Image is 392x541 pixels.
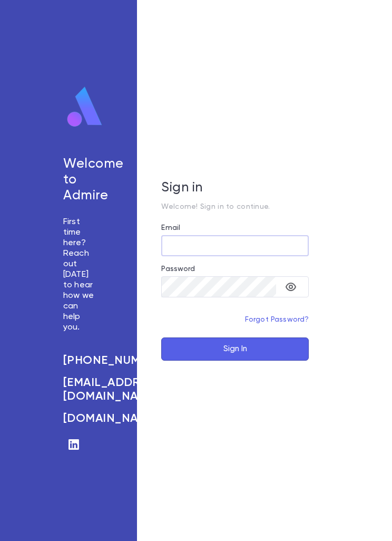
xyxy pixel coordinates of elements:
[63,86,106,128] img: logo
[63,217,95,333] p: First time here? Reach out [DATE] to hear how we can help you.
[161,337,309,361] button: Sign In
[63,376,95,403] a: [EMAIL_ADDRESS][DOMAIN_NAME]
[63,157,95,204] h5: Welcome to Admire
[161,265,195,273] label: Password
[161,180,309,196] h5: Sign in
[245,316,309,323] a: Forgot Password?
[63,354,95,368] a: [PHONE_NUMBER]
[280,276,301,297] button: toggle password visibility
[161,224,180,232] label: Email
[63,412,95,426] a: [DOMAIN_NAME]
[161,202,309,211] p: Welcome! Sign in to continue.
